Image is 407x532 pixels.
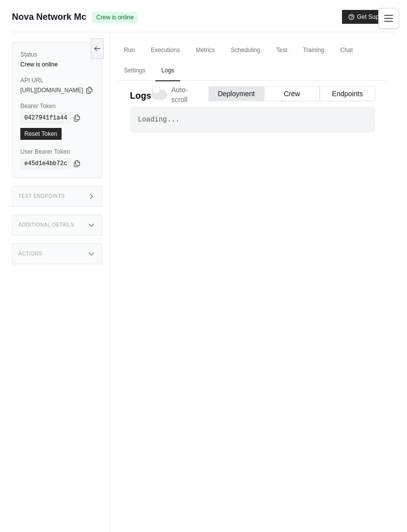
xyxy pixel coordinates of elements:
[12,10,86,24] span: Nova Network Mc
[297,40,330,61] a: Training
[264,86,320,101] button: Crew
[208,86,264,101] button: Deployment
[18,222,74,228] h3: Additional Details
[130,89,151,103] p: Logs
[118,40,141,61] a: Run
[270,40,293,61] a: Test
[155,60,180,81] a: Logs
[138,115,367,124] div: Loading...
[20,60,93,68] div: Crew is online
[20,112,71,124] code: 0427941f1a44
[20,148,93,156] label: User Bearer Token
[20,158,71,170] code: e45d1e4bb72c
[378,8,399,29] button: Toggle navigation
[20,86,83,94] span: [URL][DOMAIN_NAME]
[20,76,93,84] label: API URL
[18,251,42,257] h3: Actions
[20,102,93,110] label: Bearer Token
[20,128,62,140] a: Reset Token
[320,86,375,101] button: Endpoints
[18,193,65,199] h3: Test Endpoints
[118,60,151,81] a: Settings
[92,12,137,23] span: Crew is online
[20,51,93,59] label: Status
[190,40,221,61] a: Metrics
[225,40,266,61] a: Scheduling
[171,85,201,105] span: Auto-scroll
[334,40,358,61] a: Chat
[145,40,186,61] a: Executions
[357,484,407,532] iframe: Chat Widget
[357,484,407,532] div: Widget chat
[342,10,395,24] button: Get Support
